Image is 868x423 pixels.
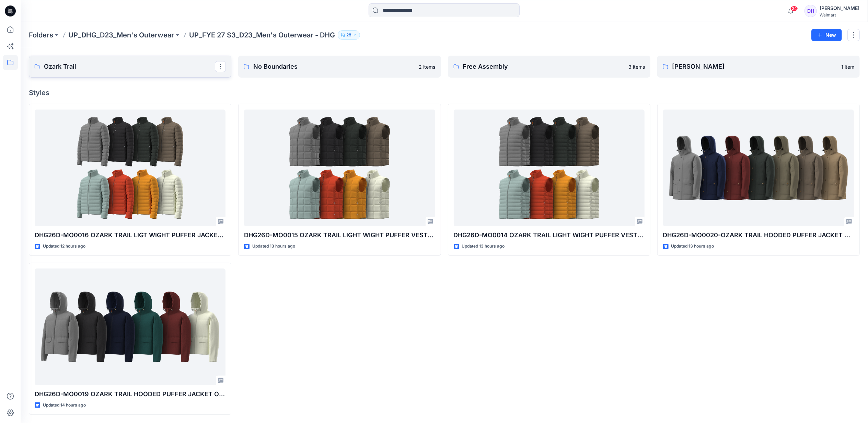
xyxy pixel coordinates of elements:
p: [PERSON_NAME] [672,62,837,71]
h4: Styles [29,89,860,97]
p: DHG26D-MO0016 OZARK TRAIL LIGT WIGHT PUFFER JACKET OPT 1 [35,230,225,240]
p: Updated 13 hours ago [671,243,714,250]
span: 24 [790,6,798,11]
a: [PERSON_NAME]1 item [657,56,860,78]
p: 3 items [628,63,645,70]
div: Walmart [820,12,859,18]
a: No Boundaries2 items [238,56,441,78]
button: New [811,29,842,41]
div: DH [805,5,817,17]
p: 1 item [841,63,854,70]
p: 2 items [419,63,436,70]
p: Free Assembly [463,62,624,71]
p: UP_FYE 27 S3_D23_Men's Outerwear - DHG [189,30,335,40]
a: DHG26D-MO0019 OZARK TRAIL HOODED PUFFER JACKET OPT 2 [35,268,225,385]
p: DHG26D-MO0015 OZARK TRAIL LIGHT WIGHT PUFFER VEST OPT 2 [244,230,435,240]
p: Updated 12 hours ago [43,243,85,250]
a: DHG26D-MO0016 OZARK TRAIL LIGT WIGHT PUFFER JACKET OPT 1 [35,110,225,226]
div: [PERSON_NAME] [820,4,859,12]
a: DHG26D-MO0014 OZARK TRAIL LIGHT WIGHT PUFFER VEST OPT 1 [454,110,645,226]
a: DHG26D-MO0015 OZARK TRAIL LIGHT WIGHT PUFFER VEST OPT 2 [244,110,435,226]
button: 28 [338,30,360,40]
p: No Boundaries [253,62,415,71]
p: Updated 13 hours ago [252,243,295,250]
p: DHG26D-MO0020-OZARK TRAIL HOODED PUFFER JACKET OPT 3 [663,230,854,240]
a: Ozark Trail [29,56,231,78]
p: DHG26D-MO0014 OZARK TRAIL LIGHT WIGHT PUFFER VEST OPT 1 [454,230,645,240]
a: DHG26D-MO0020-OZARK TRAIL HOODED PUFFER JACKET OPT 3 [663,110,854,226]
p: 28 [346,31,351,39]
a: Free Assembly3 items [448,56,650,78]
p: Updated 13 hours ago [462,243,505,250]
p: Ozark Trail [44,62,215,71]
p: DHG26D-MO0019 OZARK TRAIL HOODED PUFFER JACKET OPT 2 [35,389,225,399]
a: UP_DHG_D23_Men's Outerwear [68,30,174,40]
a: Folders [29,30,53,40]
p: Updated 14 hours ago [43,402,86,409]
